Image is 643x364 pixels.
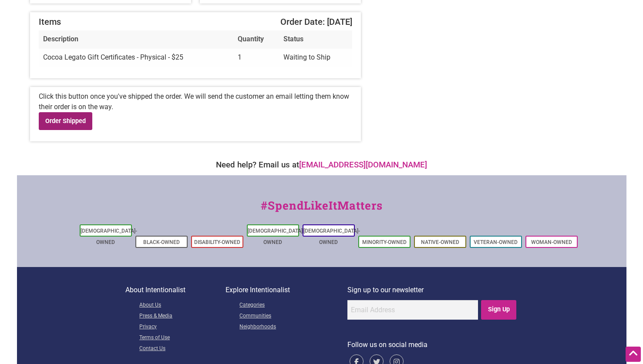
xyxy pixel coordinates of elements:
[233,30,279,49] th: Quantity
[81,228,137,245] a: [DEMOGRAPHIC_DATA]-Owned
[421,239,459,245] a: Native-Owned
[531,239,572,245] a: Woman-Owned
[139,333,226,344] a: Terms of Use
[39,112,93,130] a: Order Shipped
[347,284,518,296] p: Sign up to our newsletter
[239,300,347,311] a: Categories
[239,311,347,322] a: Communities
[39,30,234,49] th: Description
[362,239,407,245] a: Minority-Owned
[303,228,360,245] a: [DEMOGRAPHIC_DATA]-Owned
[194,239,240,245] a: Disability-Owned
[481,300,516,320] input: Sign Up
[139,322,226,333] a: Privacy
[30,87,361,141] div: Click this button once you've shipped the order. We will send the customer an email letting them ...
[39,17,61,27] span: Items
[279,49,352,67] td: Waiting to Ship
[139,344,226,354] a: Contact Us
[347,300,478,320] input: Email Address
[21,159,622,171] div: Need help? Email us at
[248,228,304,245] a: [DEMOGRAPHIC_DATA]-Owned
[233,49,279,67] td: 1
[39,49,234,67] td: Cocoa Legato Gift Certificates - Physical - $25
[626,347,641,362] div: Scroll Back to Top
[347,339,518,351] p: Follow us on social media
[474,239,518,245] a: Veteran-Owned
[299,160,427,170] a: [EMAIL_ADDRESS][DOMAIN_NAME]
[17,197,626,223] div: #SpendLikeItMatters
[279,30,352,49] th: Status
[139,311,226,322] a: Press & Media
[280,17,352,27] span: Order Date: [DATE]
[125,284,226,296] p: About Intentionalist
[239,322,347,333] a: Neighborhoods
[139,300,226,311] a: About Us
[143,239,180,245] a: Black-Owned
[226,284,347,296] p: Explore Intentionalist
